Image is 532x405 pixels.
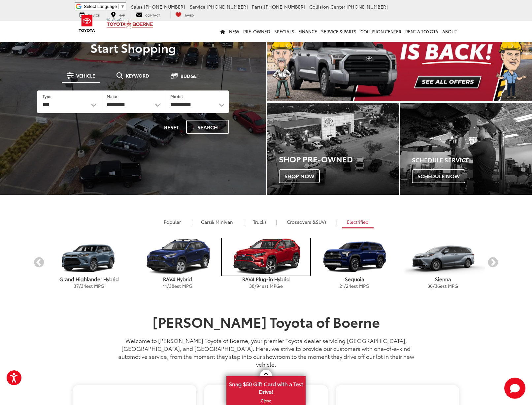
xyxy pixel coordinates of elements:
[33,233,499,293] aside: carousel
[440,21,459,42] a: About
[342,216,374,228] a: Electrified
[227,21,241,42] a: New
[113,336,419,368] p: Welcome to [PERSON_NAME] Toyota of Boerne, your premier Toyota dealer servicing [GEOGRAPHIC_DATA]...
[106,18,153,29] img: Vic Vaughan Toyota of Boerne
[196,216,238,227] a: Cars
[279,169,320,183] span: Shop Now
[412,157,532,163] h4: Schedule Service
[267,3,307,88] button: Click to view previous picture.
[28,41,238,54] p: Start Shopping
[184,13,194,17] span: Saved
[264,3,305,10] span: [PHONE_NUMBER]
[287,219,316,225] span: Crossovers &
[33,257,45,269] button: Previous
[186,120,229,134] button: Search
[227,377,305,397] span: Snag $50 Gift Card with a Test Drive!
[279,154,399,163] h3: Shop Pre-Owned
[170,11,199,18] a: My Saved Vehicles
[81,283,86,289] span: 34
[120,4,125,9] span: ▼
[346,283,351,289] span: 24
[435,283,440,289] span: 36
[222,276,310,283] p: RAV4 Plug-in Hybrid
[162,283,167,289] span: 41
[241,21,272,42] a: Pre-Owned
[313,239,397,275] img: Toyota Sequoia Hybrid
[401,239,485,275] img: Toyota Sienna
[133,283,222,289] p: / est MPG
[241,219,245,225] li: |
[169,283,174,289] span: 38
[74,283,79,289] span: 37
[107,93,117,99] label: Make
[43,93,51,99] label: Type
[400,103,532,195] a: Schedule Service Schedule Now
[347,3,388,10] span: [PHONE_NUMBER]
[159,216,186,227] a: Popular
[309,3,345,10] span: Collision Center
[256,283,262,289] span: 94
[248,216,272,227] a: Trucks
[75,11,105,18] a: Service
[412,169,465,183] span: Schedule Now
[335,219,339,225] li: |
[45,276,133,283] p: Grand Highlander Hybrid
[131,11,165,18] a: Contact
[131,3,143,10] span: Sales
[492,3,532,88] button: Click to view next picture.
[207,3,248,10] span: [PHONE_NUMBER]
[400,103,532,195] div: Toyota
[504,378,525,399] button: Toggle Chat Window
[267,103,399,195] div: Toyota
[222,238,310,276] img: Toyota RAV4 Plug-in Hybrid
[272,21,296,42] a: Specials
[84,4,117,9] span: Select Language
[310,283,399,289] p: / est MPG
[118,4,119,9] span: ​
[181,74,199,78] span: Budget
[358,21,403,42] a: Collision Center
[504,378,525,399] svg: Start Chat
[403,21,440,42] a: Rent a Toyota
[190,3,205,10] span: Service
[487,257,499,269] button: Next
[399,276,487,283] p: Sienna
[158,120,185,134] button: Reset
[296,21,319,42] a: Finance
[249,283,254,289] span: 38
[144,3,185,10] span: [PHONE_NUMBER]
[126,73,149,78] span: Keyword
[45,283,133,289] p: / est MPG
[310,276,399,283] p: Sequoia
[319,21,358,42] a: Service & Parts: Opens in a new tab
[275,219,279,225] li: |
[106,11,130,18] a: Map
[75,13,99,34] img: Toyota
[427,283,433,289] span: 36
[189,219,193,225] li: |
[84,4,125,9] a: Select Language​
[211,219,233,225] span: & Minivan
[47,239,131,275] img: Toyota Grand Highlander Hybrid
[252,3,263,10] span: Parts
[170,93,183,99] label: Model
[339,283,344,289] span: 21
[399,283,487,289] p: / est MPG
[133,276,222,283] p: RAV4 Hybrid
[282,216,332,227] a: SUVs
[113,314,419,329] h1: [PERSON_NAME] Toyota of Boerne
[222,283,310,289] p: / est MPGe
[136,239,220,275] img: Toyota RAV4 Hybrid
[76,73,95,78] span: Vehicle
[267,103,399,195] a: Shop Pre-Owned Shop Now
[218,21,227,42] a: Home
